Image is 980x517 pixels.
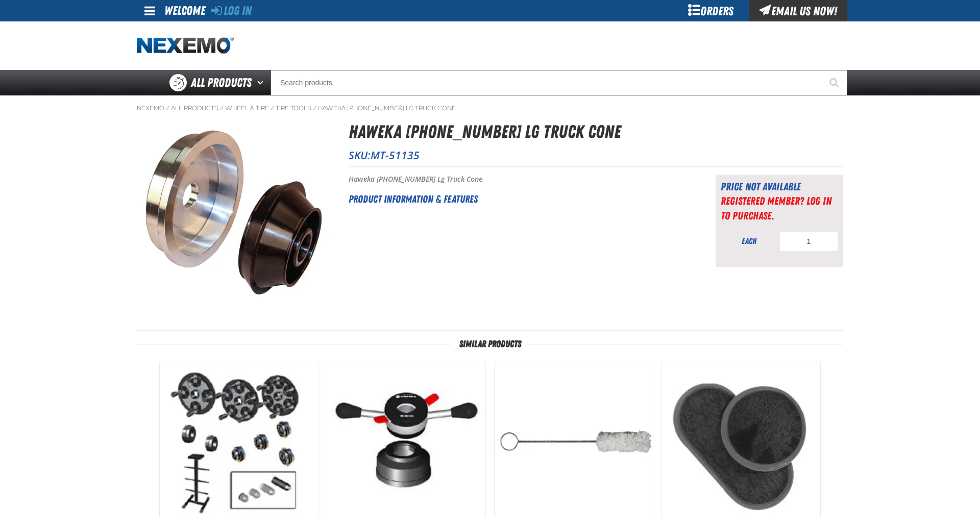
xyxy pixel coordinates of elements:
img: Nexemo logo [137,37,234,55]
div: Price not available [721,180,838,194]
span: All Products [191,73,252,92]
span: / [271,104,274,112]
a: Haweka [PHONE_NUMBER] Lg Truck Cone [318,104,456,112]
a: Home [137,37,234,55]
a: Tire Tools [276,104,311,112]
span: / [166,104,169,112]
a: Nexemo [137,104,164,112]
a: Wheel & Tire [225,104,269,112]
a: Log In [211,4,252,18]
span: / [220,104,224,112]
p: Haweka [PHONE_NUMBER] Lg Truck Cone [349,175,690,184]
h2: Product Information & Features [349,191,690,207]
div: each [721,236,777,247]
span: Similar Products [451,339,529,349]
h1: Haweka [PHONE_NUMBER] Lg Truck Cone [349,118,843,145]
input: Product Quantity [779,231,838,252]
span: MT-51135 [371,148,420,162]
a: Registered Member? Log In to purchase. [721,194,831,221]
button: Start Searching [822,70,847,95]
span: / [313,104,316,112]
input: Search [271,70,847,95]
a: All Products [171,104,218,112]
p: SKU: [349,148,843,162]
img: Haweka 150-400-091 Lg Truck Cone [137,118,330,311]
button: Open All Products pages [254,70,271,95]
nav: Breadcrumbs [137,104,843,112]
